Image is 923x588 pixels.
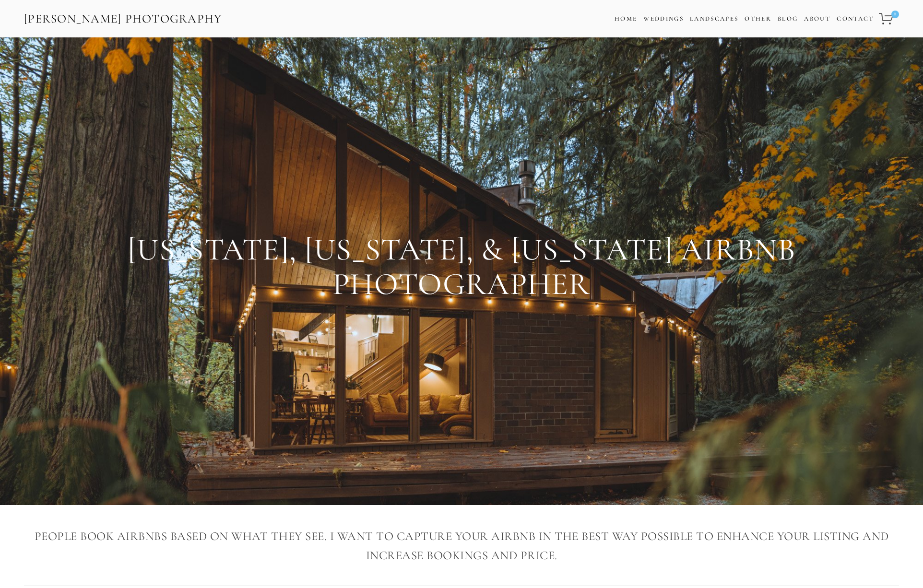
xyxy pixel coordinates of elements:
[615,12,637,26] a: Home
[23,8,223,30] a: [PERSON_NAME] Photography
[690,15,738,23] a: Landscapes
[877,7,900,30] a: 0 items in cart
[643,15,684,23] a: Weddings
[891,11,899,18] span: 0
[778,12,798,26] a: Blog
[837,12,874,26] a: Contact
[804,12,830,26] a: About
[24,233,899,301] h1: [US_STATE], [US_STATE], & [US_STATE] Airbnb Photographer
[745,15,771,23] a: Other
[24,527,899,565] h3: People book airbnbs based on what they see. I want to capture your airbnb in the best way possibl...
